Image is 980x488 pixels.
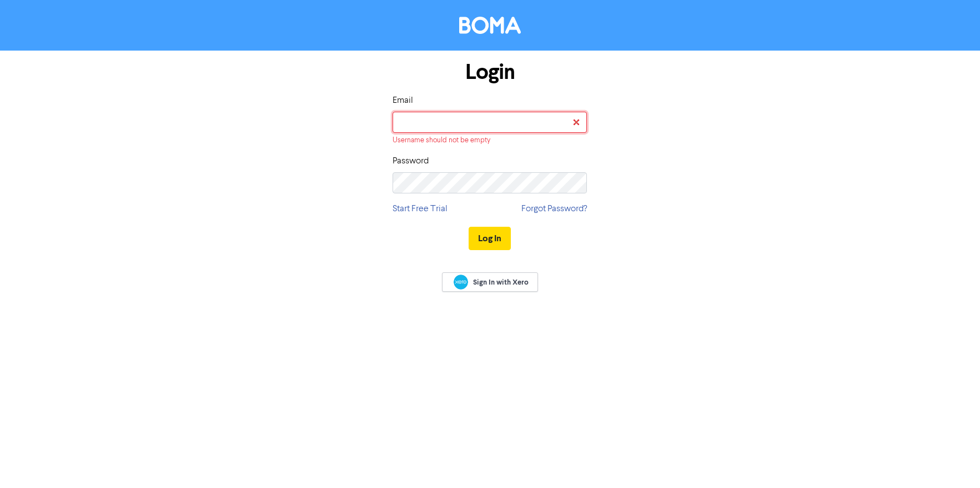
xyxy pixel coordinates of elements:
label: Password [393,155,429,168]
span: Sign In with Xero [473,277,529,287]
a: Start Free Trial [393,202,448,216]
div: Username should not be empty [393,135,587,146]
img: Xero logo [454,275,468,290]
a: Sign In with Xero [442,272,537,292]
label: Email [393,94,413,107]
h1: Login [393,59,587,85]
img: BOMA Logo [459,17,521,34]
a: Forgot Password? [521,202,587,216]
button: Log In [469,227,511,250]
iframe: Chat Widget [924,435,980,488]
